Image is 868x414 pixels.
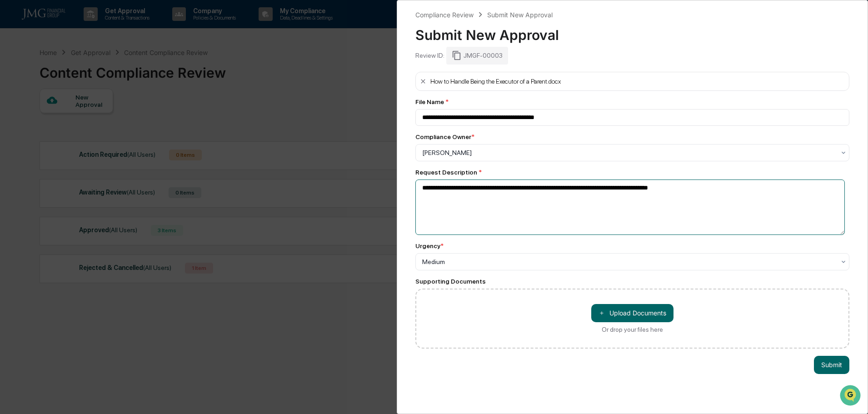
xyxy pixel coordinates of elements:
[9,115,16,123] div: 🖐️
[415,20,849,43] div: Submit New Approval
[31,79,115,86] div: We're available if you need us!
[5,128,61,145] a: 🔎Data Lookup
[814,356,849,374] button: Submit
[66,115,73,123] div: 🗄️
[415,242,444,249] div: Urgency
[18,132,57,141] span: Data Lookup
[62,111,116,127] a: 🗄️Attestations
[90,154,110,161] span: Pylon
[839,384,863,409] iframe: Open customer support
[75,115,113,124] span: Attestations
[446,47,508,64] div: JMGF-00003
[64,154,110,161] a: Powered byPylon
[602,326,663,333] div: Or drop your files here
[5,111,62,127] a: 🖐️Preclearance
[18,115,59,124] span: Preclearance
[487,11,553,19] div: Submit New Approval
[155,72,165,83] button: Start new chat
[9,19,165,34] p: How can we help?
[599,309,605,317] span: ＋
[415,52,444,59] div: Review ID:
[430,78,561,85] div: How to Handle Being the Executor of a Parent.docx
[591,304,673,322] button: Or drop your files here
[415,278,849,285] div: Supporting Documents
[415,98,849,105] div: File Name
[415,133,474,140] div: Compliance Owner
[415,11,474,19] div: Compliance Review
[9,133,16,140] div: 🔎
[31,70,149,79] div: Start new chat
[9,70,25,86] img: 1746055101610-c473b297-6a78-478c-a979-82029cc54cd1
[415,169,849,176] div: Request Description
